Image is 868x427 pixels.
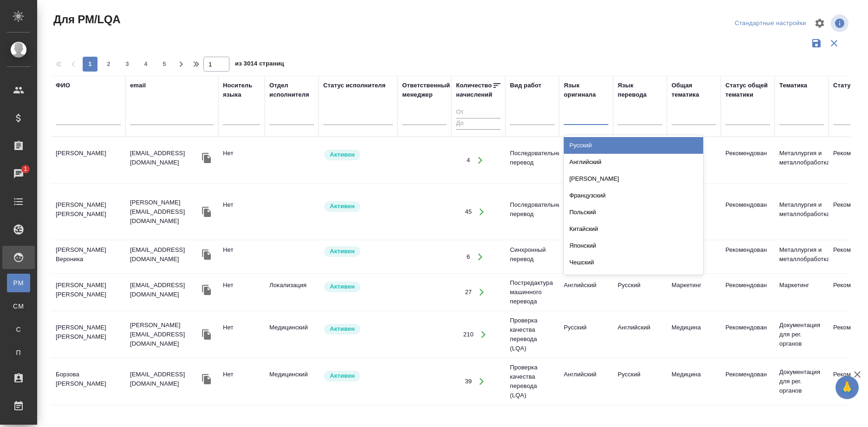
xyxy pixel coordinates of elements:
td: [PERSON_NAME] [PERSON_NAME] [51,318,125,351]
td: Борзова [PERSON_NAME] [51,365,125,398]
div: 39 [465,377,472,386]
div: Ответственный менеджер [402,81,450,99]
td: Маркетинг [667,276,721,309]
td: Рекомендован [721,196,775,228]
div: Количество начислений [456,81,492,99]
button: Скопировать [200,205,214,219]
button: Открыть работы [472,203,491,222]
button: Сбросить фильтры [825,34,843,52]
td: Маркетинг [775,276,829,309]
td: Русский [613,276,667,309]
td: Последовательный перевод [505,196,559,228]
div: Рядовой исполнитель: назначай с учетом рейтинга [323,281,393,293]
span: CM [12,302,26,311]
div: Английский [564,154,703,171]
td: Английский [559,276,613,309]
span: 🙏 [839,378,855,397]
div: email [130,81,146,90]
div: Польский [564,204,703,221]
div: Рядовой исполнитель: назначай с учетом рейтинга [323,323,393,335]
button: Открыть работы [474,325,493,344]
p: Активен [330,324,355,334]
div: Рядовой исполнитель: назначай с учетом рейтинга [323,370,393,382]
div: Носитель языка [223,81,260,99]
input: До [456,118,501,130]
td: Проверка качества перевода (LQA) [505,358,559,405]
a: П [7,343,30,362]
div: 210 [463,330,473,339]
input: От [456,107,501,118]
td: Медицина [667,365,721,398]
td: Постредактура машинного перевода [505,274,559,311]
td: Последовательный перевод [505,144,559,177]
p: Активен [330,150,355,159]
td: Металлургия и металлобработка [775,241,829,273]
td: Рекомендован [721,144,775,177]
td: Проверка качества перевода (LQA) [505,311,559,358]
span: 1 [18,164,33,174]
span: Для PM/LQA [51,12,120,27]
span: 5 [157,59,172,69]
td: Нет [218,365,265,398]
a: С [7,320,30,339]
a: 1 [2,162,35,185]
p: Активен [330,371,355,381]
div: 27 [465,288,472,297]
td: Рекомендован [721,276,775,309]
button: 2 [101,57,116,72]
div: Чешский [564,254,703,271]
span: 3 [120,59,135,69]
td: Медицинский [265,365,319,398]
td: Синхронный перевод [505,241,559,273]
td: Металлургия и металлобработка [775,196,829,228]
td: Рекомендован [721,241,775,273]
button: Открыть работы [470,151,489,170]
td: Медицинский [265,318,319,351]
button: 4 [138,57,153,72]
div: Тематика [779,81,807,90]
a: PM [7,274,30,292]
div: Японский [564,237,703,254]
td: Рекомендован [721,365,775,398]
td: [PERSON_NAME] [PERSON_NAME] [51,276,125,309]
td: Документация для рег. органов [775,316,829,353]
span: 4 [138,59,153,69]
div: Язык оригинала [564,81,608,99]
p: [PERSON_NAME][EMAIL_ADDRESS][DOMAIN_NAME] [130,198,200,226]
td: Нет [218,241,265,273]
div: split button [732,16,809,31]
button: Сохранить фильтры [808,34,825,52]
button: Скопировать [200,372,214,386]
div: Статус исполнителя [323,81,385,90]
td: Металлургия и металлобработка [775,144,829,177]
p: [EMAIL_ADDRESS][DOMAIN_NAME] [130,281,200,299]
td: [PERSON_NAME] [PERSON_NAME] [51,196,125,228]
span: из 3014 страниц [235,58,284,72]
button: Скопировать [200,151,214,165]
div: Общая тематика [672,81,716,99]
td: Нет [218,318,265,351]
td: [PERSON_NAME] Вероника [51,241,125,273]
button: 🙏 [835,376,859,399]
button: Открыть работы [472,283,491,302]
td: Локализация [265,276,319,309]
div: Статус общей тематики [725,81,770,99]
span: С [12,325,26,334]
div: Рядовой исполнитель: назначай с учетом рейтинга [323,149,393,161]
td: Английский [559,241,613,273]
td: Рекомендован [721,318,775,351]
div: Китайский [564,221,703,237]
td: Документация для рег. органов [775,363,829,400]
span: 2 [101,59,116,69]
p: [EMAIL_ADDRESS][DOMAIN_NAME] [130,149,200,167]
div: Русский [564,137,703,154]
div: Рядовой исполнитель: назначай с учетом рейтинга [323,245,393,258]
td: Английский [559,365,613,398]
div: 6 [467,252,470,262]
div: Рядовой исполнитель: назначай с учетом рейтинга [323,200,393,213]
p: Активен [330,282,355,291]
td: Нет [218,196,265,228]
button: Открыть работы [472,372,491,391]
span: П [12,348,26,357]
a: CM [7,297,30,315]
